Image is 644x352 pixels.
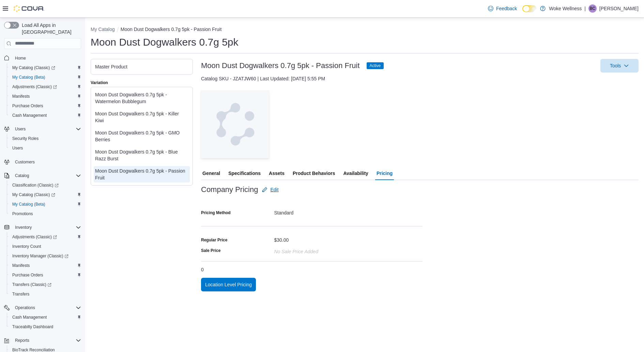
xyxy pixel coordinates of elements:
[7,134,84,143] button: Security Roles
[10,73,81,81] span: My Catalog (Beta)
[10,134,81,143] span: Security Roles
[12,282,51,287] span: Transfers (Classic)
[12,54,81,62] span: Home
[7,270,84,280] button: Purchase Orders
[15,159,35,165] span: Customers
[15,126,26,132] span: Users
[367,62,384,69] span: Active
[7,209,84,219] button: Promotions
[7,73,84,82] button: My Catalog (Beta)
[12,202,45,207] span: My Catalog (Beta)
[10,64,58,72] a: My Catalog (Classic)
[12,315,47,320] span: Cash Management
[7,82,84,92] a: Adjustments (Classic)
[12,223,81,231] span: Inventory
[522,5,537,12] input: Dark Mode
[12,125,28,133] button: Users
[7,261,84,270] button: Manifests
[201,183,423,278] form: 0
[10,102,46,110] a: Purchase Orders
[10,233,81,241] span: Adjustments (Classic)
[1,53,84,63] button: Home
[12,172,81,180] span: Catalog
[12,336,32,345] button: Reports
[202,166,220,180] span: General
[584,4,586,13] p: |
[10,290,32,298] a: Transfers
[1,223,84,232] button: Inventory
[10,92,32,100] a: Manifests
[12,244,41,249] span: Inventory Count
[12,336,81,345] span: Reports
[10,191,81,199] span: My Catalog (Classic)
[95,91,188,105] div: Moon Dust Dogwalkers 0.7g 5pk - Watermelon Bubblegum
[12,324,53,330] span: Traceabilty Dashboard
[7,111,84,120] button: Cash Management
[1,157,84,167] button: Customers
[14,5,44,12] img: Cova
[7,280,84,289] a: Transfers (Classic)
[12,253,68,259] span: Inventory Manager (Classic)
[12,234,57,240] span: Adjustments (Classic)
[10,144,81,152] span: Users
[15,338,29,343] span: Reports
[91,80,108,85] label: Variation
[95,148,188,162] div: Moon Dust Dogwalkers 0.7g 5pk - Blue Razz Burst
[12,145,23,151] span: Users
[15,55,26,61] span: Home
[610,62,621,69] span: Tools
[10,323,56,331] a: Traceabilty Dashboard
[201,248,220,253] label: Sale Price
[201,237,227,243] div: Regular Price
[15,305,35,310] span: Operations
[588,4,597,13] div: Blaine Carter
[12,291,29,297] span: Transfers
[12,263,30,268] span: Manifests
[91,27,115,32] button: My Catalog
[10,323,81,331] span: Traceabilty Dashboard
[1,124,84,134] button: Users
[7,289,84,299] button: Transfers
[10,200,48,208] a: My Catalog (Beta)
[15,173,29,178] span: Catalog
[10,111,49,119] a: Cash Management
[10,313,49,321] a: Cash Management
[10,281,81,289] span: Transfers (Classic)
[12,172,32,180] button: Catalog
[270,186,278,193] span: Edit
[549,4,582,13] p: Woke Wellness
[12,54,29,62] a: Home
[10,200,81,208] span: My Catalog (Beta)
[590,4,596,13] span: BC
[12,192,55,197] span: My Catalog (Classic)
[10,313,81,321] span: Cash Management
[201,210,231,215] label: Pricing Method
[205,281,252,288] span: Location Level Pricing
[10,134,41,143] a: Security Roles
[12,158,81,166] span: Customers
[12,211,33,217] span: Promotions
[343,166,368,180] span: Availability
[7,242,84,251] button: Inventory Count
[7,322,84,332] button: Traceabilty Dashboard
[95,110,188,124] div: Moon Dust Dogwalkers 0.7g 5pk - Killer Kiwi
[269,166,285,180] span: Assets
[377,166,393,180] span: Pricing
[7,313,84,322] button: Cash Management
[10,73,48,81] a: My Catalog (Beta)
[10,210,36,218] a: Promotions
[10,210,81,218] span: Promotions
[7,92,84,101] button: Manifests
[485,2,520,15] a: Feedback
[12,84,57,90] span: Adjustments (Classic)
[7,232,84,242] a: Adjustments (Classic)
[12,113,47,118] span: Cash Management
[15,225,32,230] span: Inventory
[95,129,188,143] div: Moon Dust Dogwalkers 0.7g 5pk - GMO Berries
[10,261,32,270] a: Manifests
[91,26,639,34] nav: An example of EuiBreadcrumbs
[12,125,81,133] span: Users
[201,75,639,82] div: Catalog SKU - JZATJW60 | Last Updated: [DATE] 5:55 PM
[95,63,188,70] div: Master Product
[10,83,60,91] a: Adjustments (Classic)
